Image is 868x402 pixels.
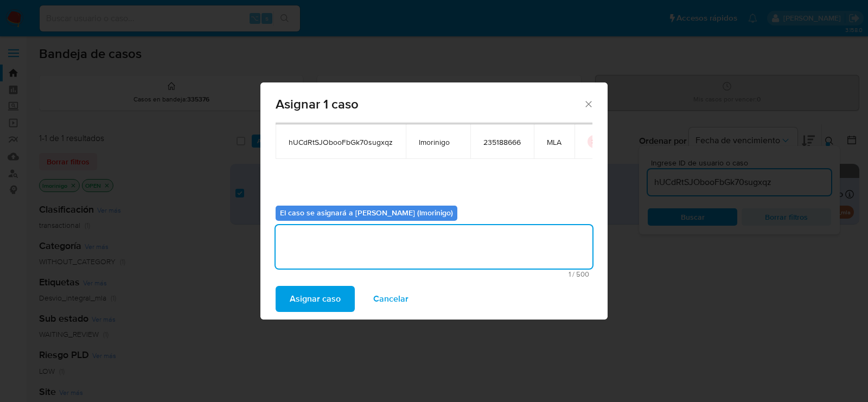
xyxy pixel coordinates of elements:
[359,286,423,312] button: Cancelar
[547,137,561,147] span: MLA
[588,135,601,148] button: icon-button
[279,271,589,278] span: Máximo 500 caracteres
[260,82,608,320] div: assign-modal
[290,287,341,311] span: Asignar caso
[280,207,453,218] b: El caso se asignará a [PERSON_NAME] (lmorinigo)
[276,286,355,312] button: Asignar caso
[583,99,593,109] button: Cerrar ventana
[483,137,521,147] span: 235188666
[419,137,457,147] span: lmorinigo
[289,137,393,147] span: hUCdRtSJObooFbGk70sugxqz
[373,287,409,311] span: Cancelar
[276,98,583,111] span: Asignar 1 caso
